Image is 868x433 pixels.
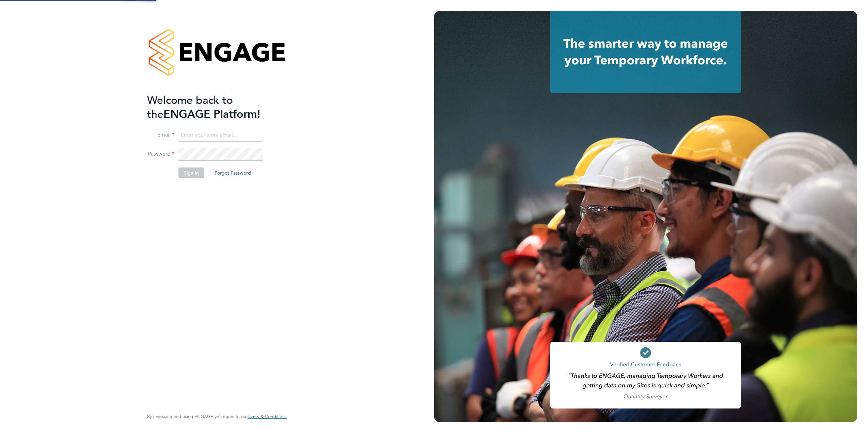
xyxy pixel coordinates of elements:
[147,131,174,139] label: Email
[147,93,280,121] h2: ENGAGE Platform!
[178,167,204,178] button: Sign In
[147,94,233,121] span: Welcome back to the
[147,414,287,419] span: By accessing and using ENGAGE you agree to our
[178,129,263,142] input: Enter your work email...
[248,414,287,419] span: Terms & Conditions
[147,150,174,158] label: Password
[248,414,287,419] a: Terms & Conditions
[209,167,256,178] button: Forgot Password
